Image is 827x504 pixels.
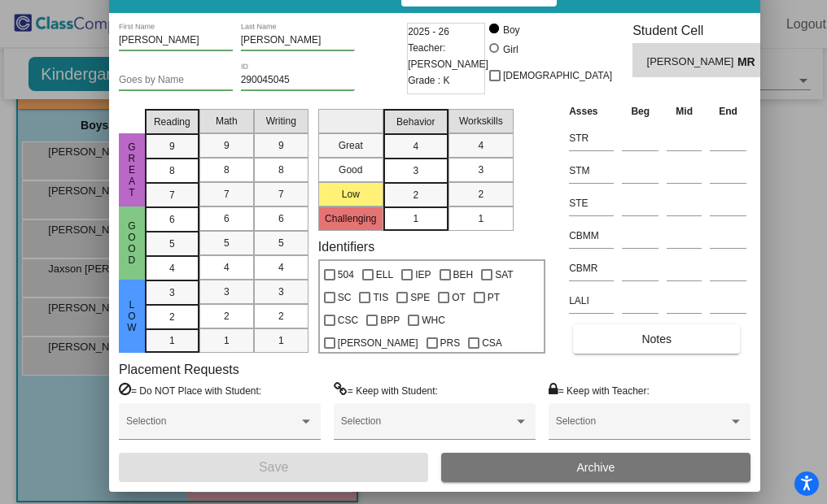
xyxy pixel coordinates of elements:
div: Boy [502,23,520,37]
input: goes by name [119,75,233,86]
span: Low [125,299,139,333]
span: 9 [278,138,284,153]
span: 3 [224,285,230,299]
input: assessment [569,126,614,150]
th: Asses [565,102,618,120]
span: BPP [380,311,400,330]
input: assessment [569,224,614,248]
span: BEH [453,265,474,285]
span: 4 [478,138,484,153]
span: [PERSON_NAME] [647,54,737,71]
span: Notes [641,332,672,345]
span: Great [125,141,139,198]
span: OT [452,288,466,307]
span: Good [125,220,139,266]
span: 1 [413,211,418,226]
span: [PERSON_NAME] [338,333,418,353]
span: Grade : K [408,72,449,89]
span: Workskills [459,114,503,128]
span: Archive [577,461,615,474]
span: 8 [278,163,284,177]
span: 6 [278,211,284,226]
span: 8 [224,163,230,177]
span: Reading [154,115,190,129]
th: Beg [618,102,663,120]
span: 8 [169,163,175,178]
input: assessment [569,289,614,313]
span: 6 [224,211,230,226]
label: Identifiers [318,239,374,254]
span: 7 [278,187,284,202]
span: 4 [224,260,230,275]
span: Save [259,460,288,474]
span: ELL [376,265,393,285]
span: 1 [478,211,484,226]
span: 504 [338,265,354,285]
span: 5 [169,237,175,251]
button: Save [119,453,428,482]
span: 4 [169,261,175,276]
span: 1 [278,333,284,348]
span: [DEMOGRAPHIC_DATA] [503,66,612,85]
span: 7 [169,188,175,202]
span: 1 [169,333,175,348]
input: assessment [569,256,614,280]
input: assessment [569,191,614,215]
input: assessment [569,159,614,183]
span: 2025 - 26 [408,24,449,40]
input: Enter ID [241,75,355,86]
span: MR [737,54,760,71]
span: TIS [373,288,388,307]
span: 3 [278,285,284,299]
span: 3 [478,163,484,177]
span: 4 [278,260,284,275]
label: = Do NOT Place with Student: [119,382,261,398]
span: Behavior [396,115,435,129]
h3: Student Cell [632,23,774,38]
div: Girl [502,42,519,57]
span: 5 [224,236,230,250]
span: CSC [338,311,358,330]
span: WHC [422,311,445,330]
span: 2 [278,309,284,324]
span: 2 [413,188,418,202]
button: Notes [573,324,740,354]
label: Placement Requests [119,362,239,377]
span: 3 [413,163,418,178]
span: 2 [169,310,175,324]
span: 2 [224,309,230,324]
span: 7 [224,187,230,202]
span: CSA [482,333,502,353]
button: Archive [441,453,750,482]
span: 4 [413,139,418,154]
span: 9 [169,139,175,154]
span: Math [216,114,238,128]
span: 3 [169,285,175,300]
span: SC [338,288,352,307]
span: 6 [169,212,175,227]
span: 5 [278,236,284,250]
span: SAT [495,265,513,285]
span: PT [488,288,500,307]
span: SPE [410,288,430,307]
span: 9 [224,138,230,153]
span: Writing [266,114,296,128]
span: 2 [478,187,484,202]
span: 1 [224,333,230,348]
label: = Keep with Student: [334,382,438,398]
span: PRS [440,333,461,353]
span: Teacher: [PERSON_NAME] [408,40,488,72]
span: IEP [415,265,431,285]
label: = Keep with Teacher: [549,382,650,398]
th: End [706,102,750,120]
th: Mid [663,102,706,120]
